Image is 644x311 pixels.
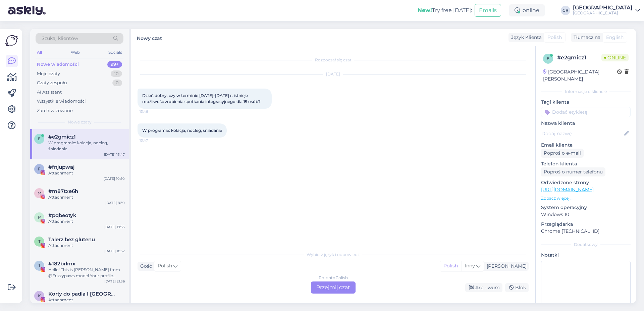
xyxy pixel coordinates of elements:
[557,54,601,62] div: # e2gmicz1
[541,211,631,218] p: Windows 10
[104,224,125,229] div: [DATE] 19:55
[48,194,125,200] div: Attachment
[48,267,125,279] div: Hello! This is [PERSON_NAME] from @Fuzzypaws.model Your profile caught our eye We are a world Fam...
[573,5,640,16] a: [GEOGRAPHIC_DATA][GEOGRAPHIC_DATA]
[138,57,529,63] div: Rozpoczął się czat
[38,215,41,220] span: p
[140,109,165,114] span: 13:46
[68,119,92,125] span: Nowe czaty
[541,99,631,106] p: Tagi klienta
[541,142,631,149] p: Email klienta
[37,98,86,105] div: Wszystkie wiadomości
[418,7,432,13] b: New!
[48,291,118,297] span: Korty do padla I Szczecin
[541,149,584,158] div: Poproś o e-mail
[541,130,623,137] input: Dodaj nazwę
[48,188,78,194] span: #m87txe6h
[48,297,125,303] div: Attachment
[107,48,123,57] div: Socials
[138,252,529,258] div: Wybierz język i odpowiedz
[48,218,125,224] div: Attachment
[137,33,162,42] label: Nowy czat
[158,262,172,270] span: Polish
[547,56,549,61] span: e
[311,281,356,294] div: Przejmij czat
[37,70,60,77] div: Moje czaty
[319,275,348,281] div: Polish to Polish
[465,263,475,269] span: Inny
[475,4,501,17] button: Emails
[142,128,222,133] span: W programie: kolacja, nocleg, śniadanie
[541,195,631,201] p: Zobacz więcej ...
[36,48,43,57] div: All
[104,176,125,181] div: [DATE] 10:50
[104,249,125,254] div: [DATE] 18:52
[541,228,631,235] p: Chrome [TECHNICAL_ID]
[541,252,631,259] p: Notatki
[42,35,78,42] span: Szukaj klientów
[418,6,472,14] div: Try free [DATE]:
[48,170,125,176] div: Attachment
[508,34,542,41] div: Język Klienta
[48,261,75,267] span: #182brlmx
[138,71,529,77] div: [DATE]
[48,134,76,140] span: #e2gmicz1
[541,242,631,248] div: Dodatkowy
[541,204,631,211] p: System operacyjny
[465,283,502,292] div: Archiwum
[140,138,165,143] span: 13:47
[547,34,562,41] span: Polish
[541,120,631,127] p: Nazwa klienta
[38,166,41,171] span: f
[48,212,76,218] span: #pqbeotyk
[484,263,527,270] div: [PERSON_NAME]
[541,179,631,186] p: Odwiedzone strony
[105,200,125,205] div: [DATE] 8:30
[38,293,41,298] span: K
[541,89,631,95] div: Informacje o kliencie
[38,136,41,141] span: e
[509,4,545,16] div: online
[142,93,261,104] span: Dzień dobry, czy w terminie [DATE]-[DATE] r. istnieje możliwość zrobienia spotkania integracyjneg...
[541,167,605,176] div: Poproś o numer telefonu
[38,191,41,196] span: m
[104,279,125,284] div: [DATE] 21:36
[541,187,594,193] a: [URL][DOMAIN_NAME]
[104,152,125,157] div: [DATE] 13:47
[39,263,40,268] span: 1
[48,140,125,152] div: W programie: kolacja, nocleg, śniadanie
[37,89,62,96] div: AI Assistant
[440,261,461,271] div: Polish
[571,34,600,41] div: Tłumacz na
[601,54,629,61] span: Online
[505,283,529,292] div: Blok
[541,160,631,167] p: Telefon klienta
[37,61,79,68] div: Nowe wiadomości
[48,164,74,170] span: #fnjupwaj
[69,48,81,57] div: Web
[541,107,631,117] input: Dodać etykietę
[5,34,18,47] img: Askly Logo
[561,6,570,15] div: CR
[107,61,122,68] div: 99+
[37,80,67,86] div: Czaty zespołu
[138,263,152,270] div: Gość
[111,70,122,77] div: 10
[37,107,73,114] div: Zarchiwizowane
[573,5,633,10] div: [GEOGRAPHIC_DATA]
[112,80,122,86] div: 0
[38,239,41,244] span: T
[543,68,617,83] div: [GEOGRAPHIC_DATA], [PERSON_NAME]
[573,10,633,16] div: [GEOGRAPHIC_DATA]
[606,34,624,41] span: English
[48,237,95,243] span: Talerz bez glutenu
[541,221,631,228] p: Przeglądarka
[48,243,125,249] div: Attachment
